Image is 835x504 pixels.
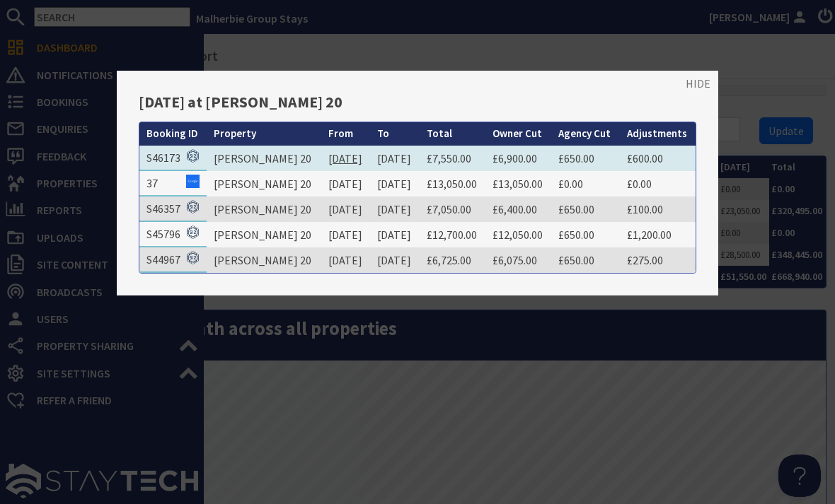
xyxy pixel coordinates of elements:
[427,202,471,216] a: £7,050.00
[558,151,594,165] a: £650.00
[627,151,663,165] a: £600.00
[214,202,311,216] a: [PERSON_NAME] 20
[377,253,411,267] a: [DATE]
[328,253,362,267] a: [DATE]
[207,122,321,146] th: Property
[558,177,583,191] a: £0.00
[558,253,594,267] a: £650.00
[377,228,411,242] a: [DATE]
[214,253,311,267] a: [PERSON_NAME] 20
[620,122,696,146] th: Adjustments
[377,151,411,165] a: [DATE]
[186,200,200,213] img: Referer: Sleeps 12
[558,202,594,216] a: £650.00
[686,75,710,92] a: HIDE
[139,93,696,111] h3: [DATE] at [PERSON_NAME] 20
[214,151,311,165] a: [PERSON_NAME] 20
[627,253,663,267] a: £275.00
[377,177,411,191] a: [DATE]
[551,122,619,146] th: Agency Cut
[627,202,663,216] a: £100.00
[427,151,471,165] a: £7,550.00
[427,228,477,242] a: £12,700.00
[627,177,652,191] a: £0.00
[427,253,471,267] a: £6,725.00
[558,228,594,242] a: £650.00
[146,252,180,266] a: S44967
[146,201,180,216] a: S46357
[493,228,543,242] a: £12,050.00
[493,151,537,165] a: £6,900.00
[377,202,411,216] a: [DATE]
[493,202,537,216] a: £6,400.00
[186,175,200,188] img: Referer: Google
[214,177,311,191] a: [PERSON_NAME] 20
[328,202,362,216] a: [DATE]
[139,122,207,146] th: Booking ID
[146,151,180,165] a: S46173
[146,227,180,241] a: S45796
[420,122,485,146] th: Total
[485,122,551,146] th: Owner Cut
[146,176,158,190] a: 37
[214,228,311,242] a: [PERSON_NAME] 20
[627,228,672,242] a: £1,200.00
[186,225,200,239] img: Referer: Sleeps 12
[427,177,477,191] a: £13,050.00
[493,253,537,267] a: £6,075.00
[328,177,362,191] a: [DATE]
[186,251,200,264] img: Referer: Sleeps 12
[328,228,362,242] a: [DATE]
[493,177,543,191] a: £13,050.00
[321,122,371,146] th: From
[328,151,362,165] a: [DATE]
[370,122,420,146] th: To
[186,149,200,163] img: Referer: Sleeps 12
